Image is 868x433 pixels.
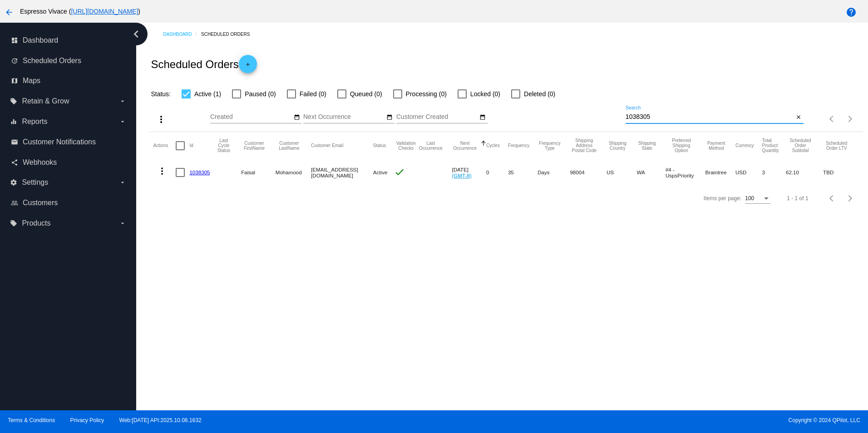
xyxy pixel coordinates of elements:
[119,417,202,423] a: Web:[DATE] API:2025.10.08.1632
[129,27,143,41] i: chevron_left
[294,114,300,121] mat-icon: date_range
[8,417,55,423] a: Terms & Conditions
[735,159,762,186] mat-cell: USD
[786,138,815,153] button: Change sorting for Subtotal
[823,141,850,151] button: Change sorting for LifetimeValue
[470,89,500,99] span: Locked (0)
[508,159,538,186] mat-cell: 35
[70,417,104,423] a: Privacy Policy
[452,172,471,178] a: (GMT-8)
[666,138,697,153] button: Change sorting for PreferredShippingOption
[10,118,17,125] i: equalizer
[705,141,727,151] button: Change sorting for PaymentMethod.Type
[386,114,393,121] mat-icon: date_range
[607,159,636,186] mat-cell: US
[210,113,292,121] input: Created
[11,135,126,149] a: email Customer Notifications
[151,55,256,73] h2: Scheduled Orders
[786,159,823,186] mat-cell: 62.10
[23,199,58,207] span: Customers
[795,114,802,121] mat-icon: close
[20,8,140,15] span: Espresso Vivace ( )
[189,143,193,148] button: Change sorting for Id
[119,118,126,125] i: arrow_drop_down
[373,143,386,148] button: Change sorting for Status
[163,27,201,41] a: Dashboard
[823,110,841,128] button: Previous page
[762,159,786,186] mat-cell: 3
[215,138,233,153] button: Change sorting for LastProcessingCycleId
[11,74,126,88] a: map Maps
[242,61,253,72] mat-icon: add
[189,169,210,175] a: 1038305
[452,141,478,151] button: Change sorting for NextOccurrenceUtc
[11,155,126,170] a: share Webhooks
[276,159,311,186] mat-cell: Mohamood
[524,89,555,99] span: Deleted (0)
[745,195,754,202] span: 100
[373,169,388,175] span: Active
[452,159,486,186] mat-cell: [DATE]
[704,195,741,202] div: Items per page:
[637,159,666,186] mat-cell: WA
[241,159,276,186] mat-cell: Faisal
[479,114,486,121] mat-icon: date_range
[22,97,69,105] span: Retain & Grow
[394,167,405,177] mat-icon: check
[151,90,171,98] span: Status:
[841,189,859,207] button: Next page
[11,159,18,166] i: share
[570,138,598,153] button: Change sorting for ShippingPostcode
[508,143,529,148] button: Change sorting for Frequency
[10,98,17,105] i: local_offer
[119,220,126,227] i: arrow_drop_down
[846,7,857,18] mat-icon: help
[276,141,303,151] button: Change sorting for CustomerLastName
[787,195,808,202] div: 1 - 1 of 1
[201,27,258,41] a: Scheduled Orders
[311,159,373,186] mat-cell: [EMAIL_ADDRESS][DOMAIN_NAME]
[442,417,860,423] span: Copyright © 2024 QPilot, LLC
[762,132,786,159] mat-header-cell: Total Product Quantity
[745,196,770,202] mat-select: Items per page:
[666,159,705,186] mat-cell: #4 - UspsPriority
[119,179,126,186] i: arrow_drop_down
[607,141,628,151] button: Change sorting for ShippingCountry
[11,138,18,146] i: email
[538,159,570,186] mat-cell: Days
[396,113,478,121] input: Customer Created
[11,54,126,68] a: update Scheduled Orders
[486,143,500,148] button: Change sorting for Cycles
[4,7,15,18] mat-icon: arrow_back
[626,113,794,121] input: Search
[486,159,508,186] mat-cell: 0
[22,118,47,126] span: Reports
[23,57,81,65] span: Scheduled Orders
[245,89,276,99] span: Paused (0)
[10,179,17,186] i: settings
[23,158,57,167] span: Webhooks
[823,189,841,207] button: Previous page
[11,57,18,64] i: update
[241,141,267,151] button: Change sorting for CustomerFirstName
[538,141,562,151] button: Change sorting for FrequencyType
[156,114,167,125] mat-icon: more_vert
[735,143,754,148] button: Change sorting for CurrencyIso
[23,36,58,44] span: Dashboard
[300,89,326,99] span: Failed (0)
[705,159,735,186] mat-cell: Braintree
[823,159,858,186] mat-cell: TBD
[153,132,176,159] mat-header-cell: Actions
[841,110,859,128] button: Next page
[11,33,126,48] a: dashboard Dashboard
[10,220,17,227] i: local_offer
[11,37,18,44] i: dashboard
[23,77,40,85] span: Maps
[11,199,18,207] i: people_outline
[23,138,96,146] span: Customer Notifications
[570,159,607,186] mat-cell: 98004
[22,178,48,187] span: Settings
[406,89,447,99] span: Processing (0)
[11,196,126,210] a: people_outline Customers
[157,166,168,177] mat-icon: more_vert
